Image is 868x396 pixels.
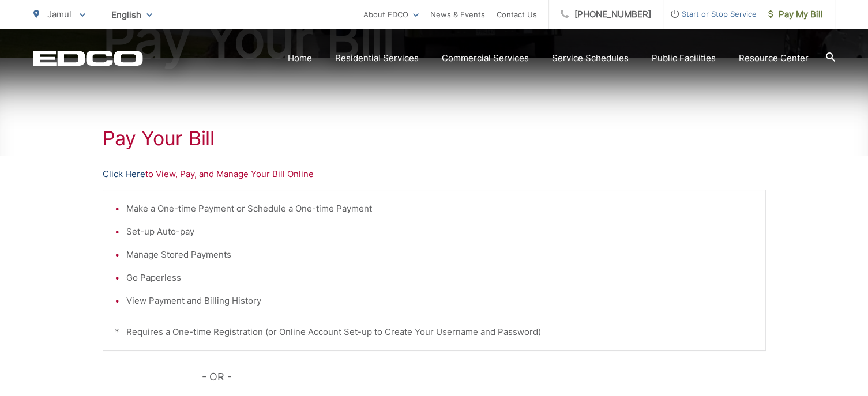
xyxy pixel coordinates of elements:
[126,202,754,216] li: Make a One-time Payment or Schedule a One-time Payment
[126,248,754,262] li: Manage Stored Payments
[552,51,629,65] a: Service Schedules
[288,51,312,65] a: Home
[103,167,145,181] a: Click Here
[103,5,161,25] span: English
[115,325,754,339] p: * Requires a One-time Registration (or Online Account Set-up to Create Your Username and Password)
[126,225,754,239] li: Set-up Auto-pay
[497,7,537,21] a: Contact Us
[202,368,766,386] p: - OR -
[442,51,529,65] a: Commercial Services
[126,294,754,308] li: View Payment and Billing History
[652,51,716,65] a: Public Facilities
[739,51,809,65] a: Resource Center
[335,51,419,65] a: Residential Services
[33,50,143,66] a: EDCD logo. Return to the homepage.
[768,7,823,21] span: Pay My Bill
[103,127,766,150] h1: Pay Your Bill
[363,7,419,21] a: About EDCO
[47,9,72,20] span: Jamul
[103,167,766,181] p: to View, Pay, and Manage Your Bill Online
[430,7,485,21] a: News & Events
[126,271,754,285] li: Go Paperless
